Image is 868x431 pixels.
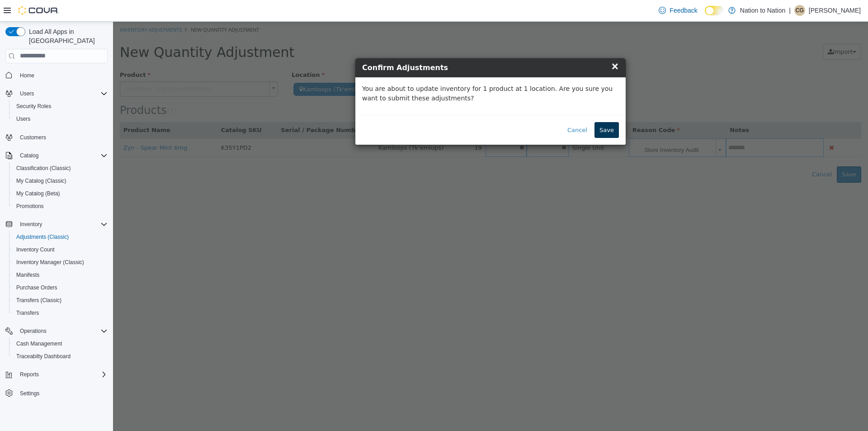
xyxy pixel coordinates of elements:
[13,188,108,199] span: My Catalog (Beta)
[25,27,108,45] span: Load All Apps in [GEOGRAPHIC_DATA]
[449,100,479,117] button: Cancel
[16,70,108,81] span: Home
[13,308,108,318] span: Transfers
[13,338,108,349] span: Cash Management
[16,369,108,380] span: Reports
[249,41,506,52] h4: Confirm Adjustments
[20,134,46,141] span: Customers
[740,5,785,16] p: Nation to Nation
[16,326,108,336] span: Operations
[13,163,75,174] a: Classification (Classic)
[16,259,84,266] span: Inventory Manager (Classic)
[13,175,108,186] span: My Catalog (Classic)
[20,72,34,79] span: Home
[16,353,71,360] span: Traceabilty Dashboard
[13,295,108,306] span: Transfers (Classic)
[9,200,111,213] button: Promotions
[16,70,38,81] a: Home
[16,115,30,123] span: Users
[9,337,111,350] button: Cash Management
[794,5,805,16] div: Cam Gottfriedson
[20,221,42,228] span: Inventory
[16,340,62,347] span: Cash Management
[16,219,108,230] span: Inventory
[9,350,111,363] button: Traceabilty Dashboard
[16,219,46,230] button: Inventory
[16,271,39,279] span: Manifests
[16,326,50,336] button: Operations
[9,256,111,269] button: Inventory Manager (Classic)
[13,188,64,199] a: My Catalog (Beta)
[13,244,58,255] a: Inventory Count
[2,218,111,231] button: Inventory
[20,390,39,397] span: Settings
[670,6,697,15] span: Feedback
[16,246,55,253] span: Inventory Count
[5,65,108,423] nav: Complex example
[13,351,74,362] a: Traceabilty Dashboard
[13,257,108,268] span: Inventory Manager (Classic)
[20,90,34,97] span: Users
[13,114,108,124] span: Users
[16,88,38,99] button: Users
[2,386,111,399] button: Settings
[16,190,60,197] span: My Catalog (Beta)
[9,162,111,175] button: Classification (Classic)
[13,101,55,112] a: Security Roles
[16,369,42,380] button: Reports
[2,87,111,100] button: Users
[16,88,108,99] span: Users
[9,113,111,125] button: Users
[249,62,506,81] p: You are about to update inventory for 1 product at 1 location. Are you sure you want to submit th...
[9,187,111,200] button: My Catalog (Beta)
[13,201,47,212] a: Promotions
[789,5,791,16] p: |
[16,103,51,110] span: Security Roles
[20,327,47,335] span: Operations
[16,177,66,185] span: My Catalog (Classic)
[13,295,65,306] a: Transfers (Classic)
[20,152,38,159] span: Catalog
[9,231,111,243] button: Adjustments (Classic)
[13,163,108,174] span: Classification (Classic)
[16,233,69,241] span: Adjustments (Classic)
[13,232,72,242] a: Adjustments (Classic)
[2,131,111,144] button: Customers
[13,101,108,112] span: Security Roles
[796,5,804,16] span: CG
[13,270,43,280] a: Manifests
[13,244,108,255] span: Inventory Count
[18,6,59,15] img: Cova
[16,165,71,172] span: Classification (Classic)
[9,100,111,113] button: Security Roles
[16,388,43,399] a: Settings
[13,114,34,124] a: Users
[16,203,44,210] span: Promotions
[705,6,724,15] input: Dark Mode
[16,297,61,304] span: Transfers (Classic)
[16,284,57,291] span: Purchase Orders
[13,175,70,186] a: My Catalog (Classic)
[809,5,861,16] p: [PERSON_NAME]
[13,338,66,349] a: Cash Management
[13,270,108,280] span: Manifests
[16,132,50,143] a: Customers
[2,325,111,337] button: Operations
[481,100,506,117] button: Save
[16,150,42,161] button: Catalog
[13,351,108,362] span: Traceabilty Dashboard
[9,243,111,256] button: Inventory Count
[13,282,108,293] span: Purchase Orders
[9,175,111,187] button: My Catalog (Classic)
[16,150,108,161] span: Catalog
[13,308,42,318] a: Transfers
[9,281,111,294] button: Purchase Orders
[13,257,88,268] a: Inventory Manager (Classic)
[16,387,108,398] span: Settings
[655,1,701,19] a: Feedback
[9,307,111,319] button: Transfers
[498,39,506,50] span: ×
[13,201,108,212] span: Promotions
[9,269,111,281] button: Manifests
